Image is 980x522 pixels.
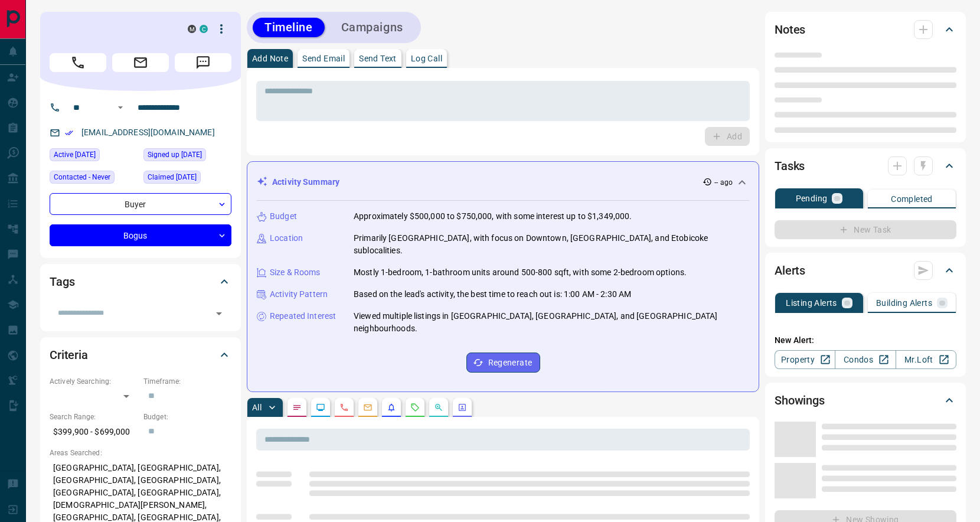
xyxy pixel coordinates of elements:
div: Bogus [50,224,231,246]
div: Tags [50,267,231,296]
p: Send Text [359,54,397,63]
button: Timeline [253,18,325,37]
div: condos.ca [200,25,208,33]
p: Add Note [252,54,288,63]
p: -- ago [714,177,733,188]
div: Alerts [775,256,956,285]
button: Regenerate [466,353,540,373]
button: Campaigns [329,18,415,37]
p: Primarily [GEOGRAPHIC_DATA], with focus on Downtown, [GEOGRAPHIC_DATA], and Etobicoke sublocalities. [354,232,749,257]
p: Budget: [143,412,231,422]
h2: Showings [775,391,825,410]
svg: Email Verified [65,129,73,137]
svg: Opportunities [434,403,443,412]
p: Size & Rooms [270,266,321,279]
span: Message [175,53,231,72]
div: Activity Summary-- ago [257,171,749,193]
p: Viewed multiple listings in [GEOGRAPHIC_DATA], [GEOGRAPHIC_DATA], and [GEOGRAPHIC_DATA] neighbour... [354,310,749,335]
p: Completed [891,195,933,203]
h2: Notes [775,20,805,39]
p: Send Email [302,54,345,63]
p: Listing Alerts [786,299,837,307]
div: Criteria [50,341,231,369]
button: Open [211,305,227,322]
p: Repeated Interest [270,310,336,322]
p: Approximately $500,000 to $750,000, with some interest up to $1,349,000. [354,210,632,223]
div: Tue Aug 26 2025 [143,171,231,187]
h2: Tasks [775,156,805,175]
div: Tasks [775,152,956,180]
p: All [252,403,262,412]
svg: Agent Actions [458,403,467,412]
a: Condos [835,350,896,369]
div: Buyer [50,193,231,215]
p: Search Range: [50,412,138,422]
p: Location [270,232,303,244]
span: Email [112,53,169,72]
p: Areas Searched: [50,448,231,458]
svg: Calls [339,403,349,412]
span: Signed up [DATE] [148,149,202,161]
svg: Requests [410,403,420,412]
p: Mostly 1-bedroom, 1-bathroom units around 500-800 sqft, with some 2-bedroom options. [354,266,687,279]
p: Building Alerts [876,299,932,307]
p: $399,900 - $699,000 [50,422,138,442]
p: Pending [796,194,828,203]
svg: Emails [363,403,373,412]
a: Mr.Loft [896,350,956,369]
p: Based on the lead's activity, the best time to reach out is: 1:00 AM - 2:30 AM [354,288,631,301]
a: Property [775,350,835,369]
div: mrloft.ca [188,25,196,33]
svg: Lead Browsing Activity [316,403,325,412]
div: Showings [775,386,956,415]
p: Activity Pattern [270,288,328,301]
h2: Tags [50,272,74,291]
button: Open [113,100,128,115]
svg: Notes [292,403,302,412]
div: Mon Sep 22 2025 [50,148,138,165]
div: Notes [775,15,956,44]
div: Sun Jan 13 2019 [143,148,231,165]
span: Active [DATE] [54,149,96,161]
p: Actively Searching: [50,376,138,387]
p: Activity Summary [272,176,339,188]
h2: Criteria [50,345,88,364]
span: Contacted - Never [54,171,110,183]
span: Call [50,53,106,72]
svg: Listing Alerts [387,403,396,412]
p: Timeframe: [143,376,231,387]
p: Budget [270,210,297,223]
h2: Alerts [775,261,805,280]
p: New Alert: [775,334,956,347]
p: Log Call [411,54,442,63]
a: [EMAIL_ADDRESS][DOMAIN_NAME] [81,128,215,137]
span: Claimed [DATE] [148,171,197,183]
